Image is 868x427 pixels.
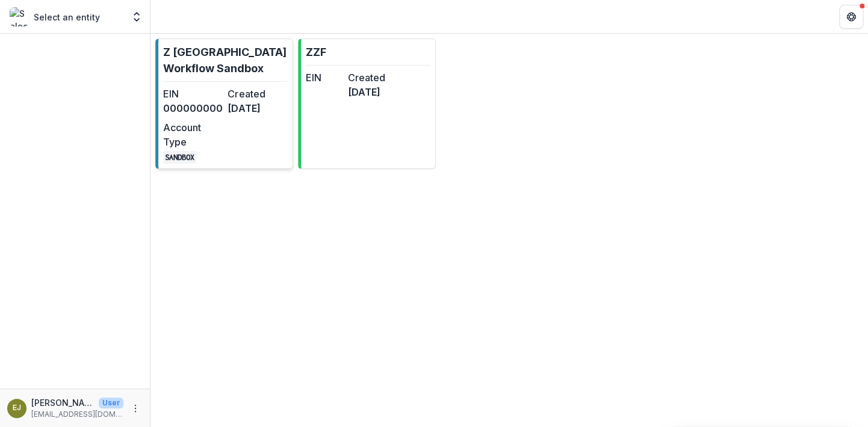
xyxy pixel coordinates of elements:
p: [PERSON_NAME] [31,396,94,409]
dt: Created [228,87,287,101]
dt: Created [348,70,385,85]
p: Z [GEOGRAPHIC_DATA] Workflow Sandbox [163,44,288,76]
code: SANDBOX [163,151,196,164]
dd: [DATE] [348,85,385,99]
div: Emelie Jutblad [13,404,21,412]
dd: [DATE] [228,101,287,115]
button: Get Help [839,5,863,29]
p: User [99,398,123,408]
p: ZZF [306,44,326,60]
a: ZZFEINCreated[DATE] [298,38,436,169]
button: Open entity switcher [128,5,145,29]
dt: EIN [163,87,223,101]
p: Select an entity [34,11,100,23]
button: More [128,401,143,416]
dt: EIN [306,70,343,85]
dd: 000000000 [163,101,223,115]
p: [EMAIL_ADDRESS][DOMAIN_NAME] [31,409,123,420]
dt: Account Type [163,120,223,149]
a: Z [GEOGRAPHIC_DATA] Workflow SandboxEIN000000000Created[DATE]Account TypeSANDBOX [155,38,293,169]
img: Select an entity [10,7,29,26]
